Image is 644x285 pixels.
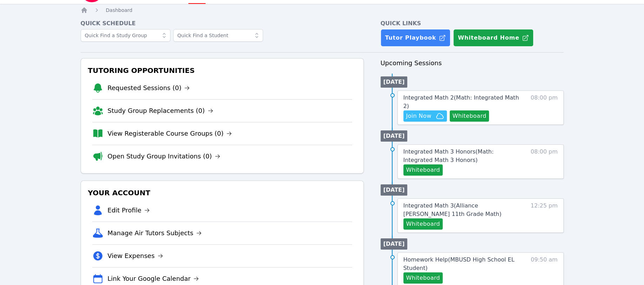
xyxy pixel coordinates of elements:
span: Integrated Math 2 ( Math: Integrated Math 2 ) [403,94,519,109]
span: Integrated Math 3 ( Alliance [PERSON_NAME] 11th Grade Math ) [403,202,502,217]
li: [DATE] [381,184,408,196]
a: Edit Profile [108,205,150,215]
a: Requested Sessions (0) [108,83,190,93]
span: Join Now [406,112,431,120]
span: 08:00 pm [531,94,558,122]
h3: Upcoming Sessions [381,58,564,68]
a: Study Group Replacements (0) [108,106,213,116]
h4: Quick Links [381,19,564,28]
button: Whiteboard [403,218,443,230]
button: Whiteboard [450,110,489,122]
button: Whiteboard [403,272,443,284]
button: Join Now [403,110,447,122]
input: Quick Find a Student [173,29,263,42]
span: Dashboard [106,7,133,13]
a: Link Your Google Calendar [108,274,199,284]
h3: Your Account [87,186,358,199]
a: View Registerable Course Groups (0) [108,129,232,138]
button: Whiteboard [403,164,443,176]
span: Integrated Math 3 Honors ( Math: Integrated Math 3 Honors ) [403,148,494,163]
nav: Breadcrumb [81,7,564,14]
li: [DATE] [381,76,408,88]
a: Dashboard [106,7,133,14]
li: [DATE] [381,238,408,250]
a: Open Study Group Invitations (0) [108,151,221,161]
a: Manage Air Tutors Subjects [108,228,202,238]
span: 08:00 pm [531,148,558,176]
span: 09:50 am [531,256,558,284]
span: 12:25 pm [531,202,558,230]
input: Quick Find a Study Group [81,29,170,42]
span: Homework Help ( MBUSD High School EL Student ) [403,256,515,271]
button: Whiteboard Home [453,29,534,47]
a: Integrated Math 2(Math: Integrated Math 2) [403,94,519,110]
a: Tutor Playbook [381,29,451,47]
h3: Tutoring Opportunities [87,64,358,77]
li: [DATE] [381,130,408,142]
a: View Expenses [108,251,163,261]
a: Integrated Math 3(Alliance [PERSON_NAME] 11th Grade Math) [403,202,519,218]
h4: Quick Schedule [81,19,364,28]
a: Homework Help(MBUSD High School EL Student) [403,256,519,272]
a: Integrated Math 3 Honors(Math: Integrated Math 3 Honors) [403,148,519,164]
